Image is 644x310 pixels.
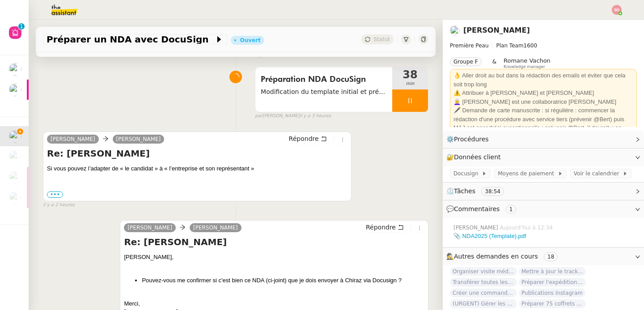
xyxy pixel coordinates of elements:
span: il y a 2 heures [255,52,287,59]
span: Commentaires [454,205,500,212]
nz-tag: 1 [506,205,517,214]
img: users%2FNsDxpgzytqOlIY2WSYlFcHtx26m1%2Favatar%2F8901.jpg [9,191,21,204]
span: Mettre à jour le tracker des factures [519,267,586,276]
span: ⚙️ [446,134,493,144]
div: Merci, [124,299,424,308]
nz-tag: Groupe F [450,57,482,66]
p: 1 [20,23,23,31]
button: Répondre [286,134,330,144]
a: [PERSON_NAME] [463,26,530,34]
span: 38 [392,69,428,80]
span: 🕵️ [446,253,561,260]
small: [PERSON_NAME] [255,112,331,120]
h4: Re: [PERSON_NAME] [124,236,424,248]
div: 👌 Aller droit au but dans la rédaction des emails et éviter que cela soit trop long [453,71,633,89]
span: 1600 [524,42,538,49]
li: Pouvez-vous me confirmer si c'est bien ce NDA (ci-joint) que je dois envoyer à Chiraz via Docusign ? [142,276,424,285]
span: Préparer 75 coffrets Découvertes pour jeudi midi [519,299,586,308]
span: Organiser visite médicale [PERSON_NAME] [450,267,517,276]
span: Autres demandes en cours [454,253,538,260]
span: Publications Instagram [519,289,585,297]
span: Procédures [454,136,489,143]
div: [PERSON_NAME], [124,253,424,262]
div: ⏲️Tâches 38:54 [443,183,644,200]
div: 🔐Données client [443,149,644,166]
div: 🖋️ Demande de carte manuscrite : si régulière : commencer la rédaction d'une procédure avec servi... [453,106,633,141]
span: Plan Team [496,42,524,49]
img: svg [612,5,622,15]
span: Knowledge manager [504,64,545,69]
span: Modification du template initial et préparation du document pour signature [261,87,387,97]
span: Préparation NDA DocuSign [261,73,387,86]
a: [PERSON_NAME] [113,135,165,143]
span: min [392,80,428,88]
span: Voir le calendrier [574,169,623,178]
span: Docusign [453,169,482,178]
a: [PERSON_NAME] [47,135,99,143]
span: 💬 [446,205,520,212]
div: 👩‍🦳 [PERSON_NAME] est une collaboratrice [PERSON_NAME] [453,98,633,106]
span: Première Peau [450,42,489,49]
a: 📎 NDA2025 (Template).pdf [453,233,526,239]
img: users%2FNsDxpgzytqOlIY2WSYlFcHtx26m1%2Favatar%2F8901.jpg [9,63,21,76]
span: par [255,112,263,120]
a: [PERSON_NAME] [124,224,176,232]
div: 💬Commentaires 1 [443,200,644,218]
span: Tâches [454,187,475,195]
div: 🕵️Autres demandes en cours 18 [443,248,644,265]
h4: Re: [PERSON_NAME] [47,147,347,160]
img: users%2Fjeuj7FhI7bYLyCU6UIN9LElSS4x1%2Favatar%2F1678820456145.jpeg [9,171,21,183]
span: [PERSON_NAME] [453,224,500,232]
span: 🔐 [446,152,504,162]
span: Aujourd’hui à 12:34 [500,224,555,232]
span: Préparer un NDA avec DocuSign [47,35,215,44]
span: il y a 2 heures [43,201,75,209]
span: (URGENT) Gérer les démarches administratives pour le contrat d'[PERSON_NAME] [450,299,517,308]
img: users%2Fjeuj7FhI7bYLyCU6UIN9LElSS4x1%2Favatar%2F1678820456145.jpeg [450,25,460,35]
a: [PERSON_NAME] [190,224,241,232]
span: Préparer l'expédition complète des parfums [519,278,586,287]
span: Transférer toutes les factures à Supplier [PERSON_NAME] [450,278,517,287]
nz-badge-sup: 1 [18,23,25,30]
img: users%2Fjeuj7FhI7bYLyCU6UIN9LElSS4x1%2Favatar%2F1678820456145.jpeg [9,130,21,143]
img: users%2Fjeuj7FhI7bYLyCU6UIN9LElSS4x1%2Favatar%2F1678820456145.jpeg [9,150,21,163]
span: ⏲️ [446,187,512,195]
span: Répondre [289,134,319,143]
img: users%2FCDJVjuAsmVStpVqKOeKkcoetDMn2%2Favatar%2F44a7b7d8-5199-43a6-8c74-33874b1d764c [9,84,21,96]
nz-tag: 18 [544,252,558,261]
span: Données client [454,153,501,161]
div: ⚠️ Attribuer à [PERSON_NAME] et [PERSON_NAME] [453,89,633,98]
label: ••• [47,191,63,198]
div: ⚙️Procédures [443,131,644,148]
span: & [492,57,496,69]
span: Romane Vachon [504,57,551,64]
div: Ouvert [240,38,260,43]
span: Créer une commande dans Shopify [450,289,517,297]
nz-tag: 38:54 [481,187,504,196]
span: Répondre [366,223,396,232]
span: Statut [373,36,390,42]
span: il y a 3 heures [300,112,331,120]
span: Moyens de paiement [498,169,557,178]
div: Si vous pouvez l’adapter de « le candidat » à « l’entreprise et son représentant » [47,164,347,173]
button: Répondre [363,222,407,232]
app-user-label: Knowledge manager [504,57,551,69]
